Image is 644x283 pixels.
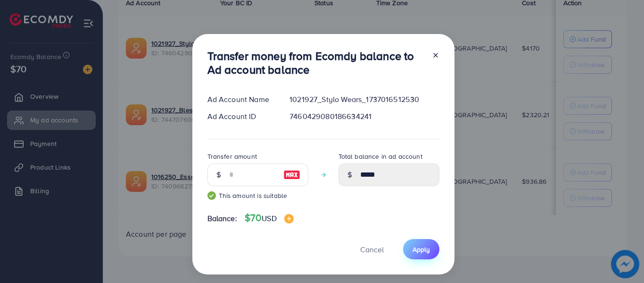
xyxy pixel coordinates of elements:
small: This amount is suitable [207,191,308,200]
span: Balance: [207,213,237,224]
label: Transfer amount [207,152,257,161]
img: image [284,214,294,223]
button: Apply [403,239,439,259]
div: Ad Account Name [200,94,282,105]
label: Total balance in ad account [339,152,422,161]
div: 7460429080186634241 [282,111,446,122]
h3: Transfer money from Ecomdy balance to Ad account balance [207,49,424,77]
img: guide [207,191,216,200]
div: Ad Account ID [200,111,282,122]
button: Cancel [348,239,396,259]
h4: $70 [245,212,294,224]
img: image [283,169,300,180]
span: Apply [413,245,430,254]
span: USD [262,213,276,223]
div: 1021927_Stylo Wears_1737016512530 [282,94,446,105]
span: Cancel [360,244,384,255]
